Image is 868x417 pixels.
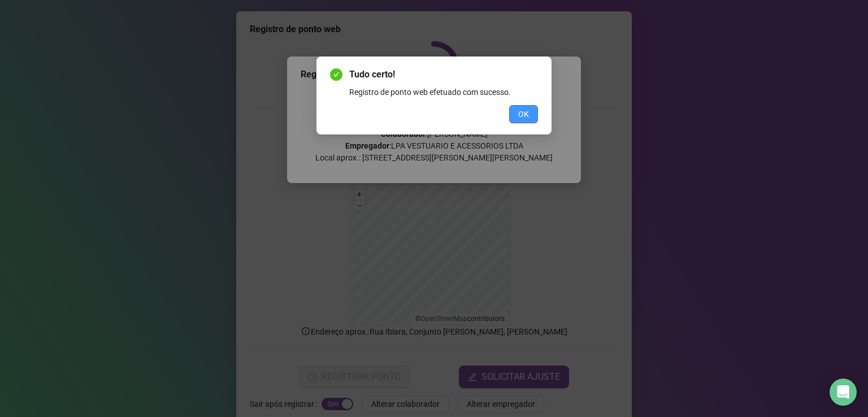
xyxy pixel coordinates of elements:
[330,68,342,81] span: check-circle
[830,379,857,406] div: Open Intercom Messenger
[518,108,529,120] span: OK
[349,68,538,81] span: Tudo certo!
[509,105,538,123] button: OK
[349,86,538,98] div: Registro de ponto web efetuado com sucesso.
